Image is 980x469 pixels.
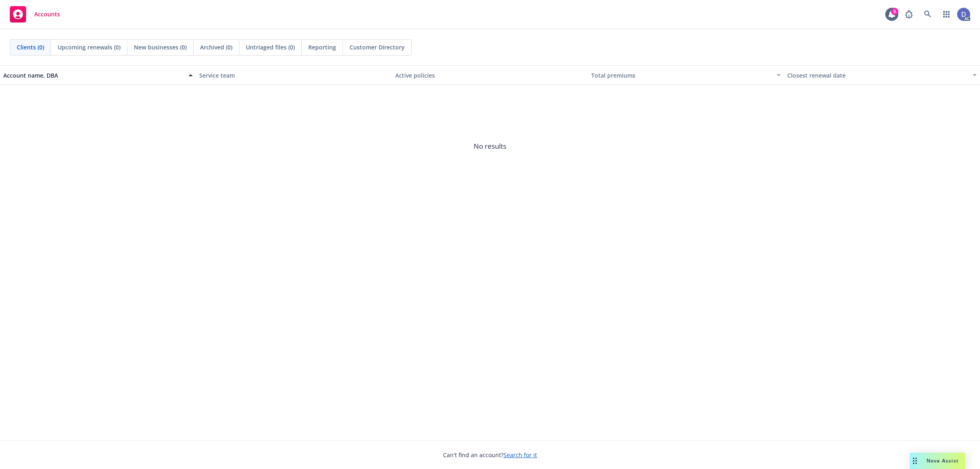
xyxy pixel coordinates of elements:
div: Total premiums [591,71,772,80]
a: Report a Bug [901,6,917,22]
span: Customer Directory [350,43,405,51]
span: Accounts [34,11,60,18]
img: photo [957,8,970,21]
a: Switch app [938,6,955,22]
span: Nova Assist [927,457,959,464]
a: Search [920,6,936,22]
div: Service team [199,71,389,80]
button: Active policies [392,65,588,85]
span: Clients (0) [17,43,44,51]
span: New businesses (0) [134,43,187,51]
button: Closest renewal date [784,65,980,85]
span: Upcoming renewals (0) [58,43,120,51]
span: Reporting [308,43,336,51]
span: Can't find an account? [443,451,537,459]
button: Service team [196,65,392,85]
button: Total premiums [588,65,784,85]
button: Nova Assist [910,453,965,469]
div: Closest renewal date [787,71,968,80]
span: Untriaged files (0) [246,43,295,51]
div: Account name, DBA [3,71,184,80]
div: Active policies [395,71,585,80]
div: Drag to move [910,453,920,469]
span: Archived (0) [200,43,232,51]
a: Accounts [7,3,63,26]
div: 5 [891,8,898,15]
a: Search for it [503,451,537,459]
